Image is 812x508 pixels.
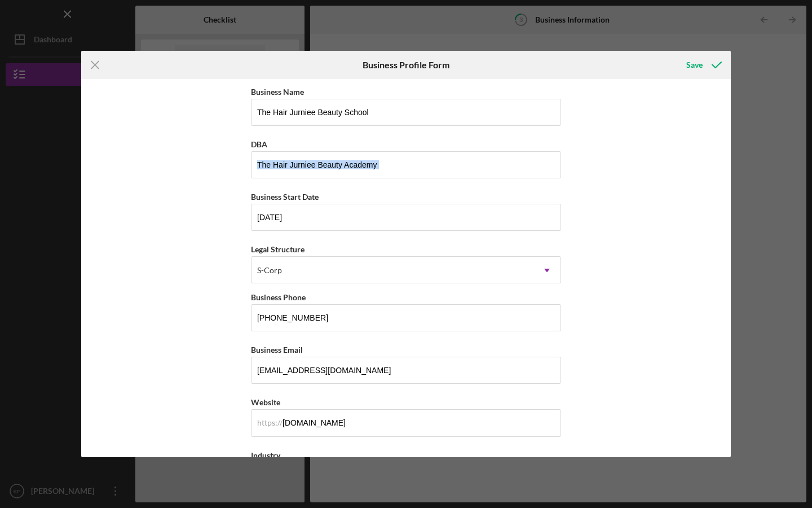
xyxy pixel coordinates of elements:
[257,266,282,275] div: S-Corp
[251,87,304,97] label: Business Name
[251,345,303,354] label: Business Email
[363,60,449,70] h6: Business Profile Form
[675,54,731,76] button: Save
[251,292,306,302] label: Business Phone
[251,192,319,202] label: Business Start Date
[251,139,267,149] label: DBA
[686,54,703,76] div: Save
[251,450,280,460] label: Industry
[257,418,283,427] div: https://
[251,397,280,407] label: Website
